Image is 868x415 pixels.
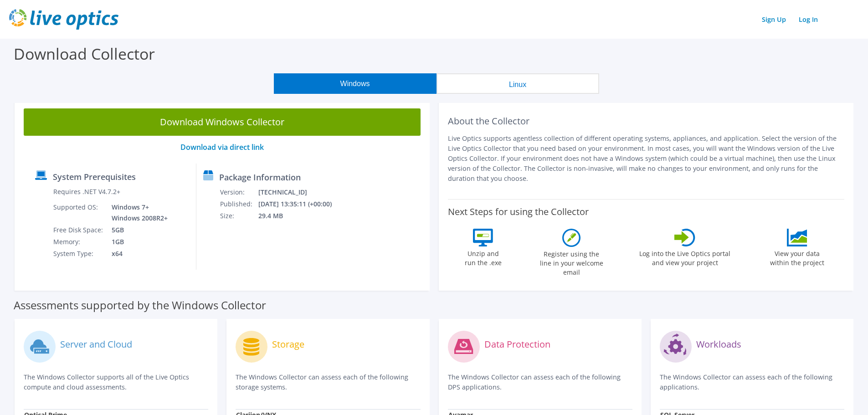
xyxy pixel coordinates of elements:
[448,133,845,184] p: Live Optics supports agentless collection of different operating systems, appliances, and applica...
[14,301,266,310] label: Assessments supported by the Windows Collector
[220,210,258,222] td: Size:
[757,13,791,26] a: Sign Up
[105,201,169,224] td: Windows 7+ Windows 2008R2+
[236,372,420,392] p: The Windows Collector can assess each of the following storage systems.
[448,206,589,217] label: Next Steps for using the Collector
[462,246,504,267] label: Unzip and run the .exe
[53,201,105,224] td: Supported OS:
[220,186,258,198] td: Version:
[14,43,155,64] label: Download Collector
[660,372,844,392] p: The Windows Collector can assess each of the following applications.
[24,372,208,392] p: The Windows Collector supports all of the Live Optics compute and cloud assessments.
[696,340,741,349] label: Workloads
[180,142,264,152] a: Download via direct link
[258,210,344,222] td: 29.4 MB
[105,248,169,260] td: x64
[24,108,421,136] a: Download Windows Collector
[437,73,599,94] button: Linux
[60,340,132,349] label: Server and Cloud
[272,340,304,349] label: Storage
[53,248,105,260] td: System Type:
[9,9,118,30] img: live_optics_svg.svg
[219,173,301,182] label: Package Information
[274,73,437,94] button: Windows
[105,236,169,248] td: 1GB
[53,187,120,196] label: Requires .NET V4.7.2+
[448,116,845,127] h2: About the Collector
[764,246,830,267] label: View your data within the project
[105,224,169,236] td: 5GB
[448,372,632,392] p: The Windows Collector can assess each of the following DPS applications.
[53,172,136,181] label: System Prerequisites
[639,246,731,267] label: Log into the Live Optics portal and view your project
[258,198,344,210] td: [DATE] 13:35:11 (+00:00)
[220,198,258,210] td: Published:
[53,224,105,236] td: Free Disk Space:
[794,13,822,26] a: Log In
[258,186,344,198] td: [TECHNICAL_ID]
[537,247,606,277] label: Register using the line in your welcome email
[53,236,105,248] td: Memory:
[484,340,550,349] label: Data Protection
